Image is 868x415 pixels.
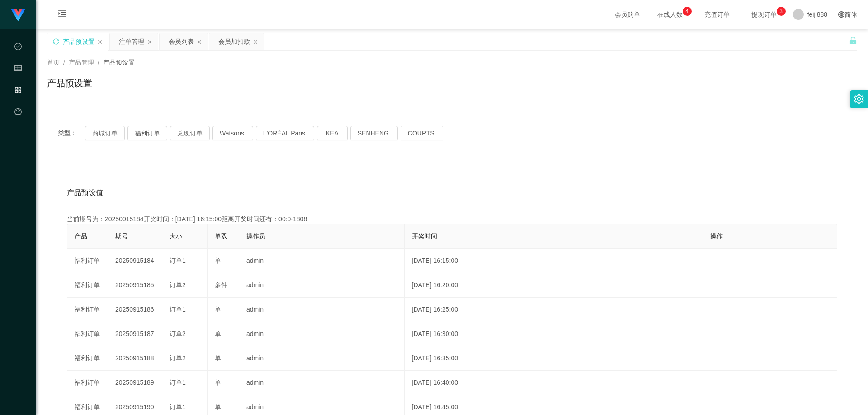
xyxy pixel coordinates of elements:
td: admin [239,249,405,273]
span: 订单1 [170,306,186,313]
sup: 4 [683,7,692,16]
span: 产品 [75,233,87,240]
td: 20250915186 [108,298,162,322]
td: [DATE] 16:35:00 [405,346,703,371]
span: 单双 [215,233,227,240]
td: admin [239,298,405,322]
td: [DATE] 16:40:00 [405,371,703,395]
span: 订单2 [170,330,186,337]
button: IKEA. [317,126,348,140]
span: / [63,59,65,66]
i: 图标: appstore-o [14,82,22,100]
span: 期号 [115,233,128,240]
span: 首页 [47,59,60,66]
a: 图标: dashboard平台首页 [14,103,22,194]
span: 订单1 [170,403,186,410]
button: 商城订单 [85,126,125,140]
td: admin [239,322,405,346]
i: 图标: sync [53,38,59,45]
span: / [98,59,99,66]
span: 单 [215,257,221,264]
i: 图标: setting [854,94,864,104]
p: 3 [779,7,783,16]
button: COURTS. [401,126,443,140]
span: 单 [215,330,221,337]
span: 大小 [170,233,182,240]
button: 兑现订单 [170,126,210,140]
td: 20250915189 [108,371,162,395]
td: 福利订单 [67,371,108,395]
span: 产品管理 [14,87,22,167]
td: 福利订单 [67,273,108,298]
i: 图标: close [97,39,103,45]
td: admin [239,371,405,395]
img: logo.9652507e.png [11,9,25,22]
div: 会员加扣款 [218,33,250,50]
div: 产品预设置 [63,33,94,50]
td: 福利订单 [67,249,108,273]
span: 操作员 [246,233,265,240]
i: 图标: close [147,39,152,45]
td: admin [239,346,405,371]
span: 数据中心 [14,43,22,124]
td: 20250915187 [108,322,162,346]
span: 订单2 [170,354,186,362]
td: [DATE] 16:15:00 [405,249,703,273]
i: 图标: check-circle-o [14,39,22,57]
h1: 产品预设置 [47,76,92,90]
td: [DATE] 16:30:00 [405,322,703,346]
td: admin [239,273,405,298]
td: 福利订单 [67,322,108,346]
span: 订单2 [170,281,186,289]
i: 图标: global [838,11,844,18]
td: [DATE] 16:20:00 [405,273,703,298]
button: Watsons. [212,126,253,140]
td: 20250915184 [108,249,162,273]
span: 操作 [710,233,723,240]
td: 福利订单 [67,298,108,322]
sup: 3 [777,7,786,16]
td: 20250915188 [108,346,162,371]
span: 单 [215,379,221,386]
td: 福利订单 [67,346,108,371]
button: 福利订单 [127,126,167,140]
span: 单 [215,354,221,362]
span: 产品预设置 [103,59,135,66]
p: 4 [685,7,689,16]
div: 注单管理 [119,33,144,50]
span: 类型： [58,126,85,140]
span: 订单1 [170,379,186,386]
span: 提现订单 [747,11,781,18]
div: 会员列表 [169,33,194,50]
td: 20250915185 [108,273,162,298]
span: 开奖时间 [412,233,437,240]
span: 单 [215,306,221,313]
button: SENHENG. [350,126,398,140]
span: 产品预设值 [67,187,103,198]
td: [DATE] 16:25:00 [405,298,703,322]
span: 多件 [215,281,227,289]
i: 图标: unlock [849,37,857,45]
div: 当前期号为：20250915184开奖时间：[DATE] 16:15:00距离开奖时间还有：00:0-1808 [67,214,837,224]
i: 图标: close [253,39,258,45]
i: 图标: menu-unfold [47,0,78,29]
span: 产品管理 [69,59,94,66]
span: 会员管理 [14,65,22,145]
button: L'ORÉAL Paris. [256,126,314,140]
span: 单 [215,403,221,410]
i: 图标: table [14,61,22,79]
span: 订单1 [170,257,186,264]
span: 充值订单 [700,11,734,18]
span: 在线人数 [653,11,687,18]
i: 图标: close [197,39,202,45]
